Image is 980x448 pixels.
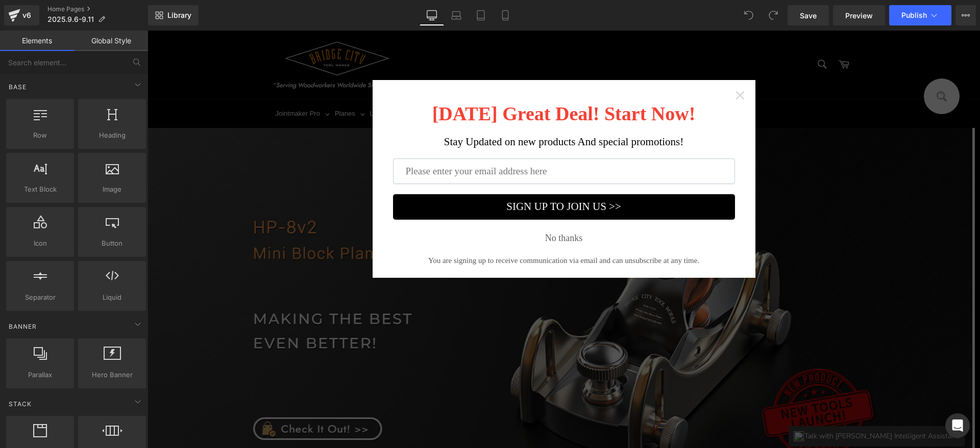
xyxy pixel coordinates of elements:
button: More [955,5,976,25]
a: Laptop [444,5,469,25]
span: Separator [9,292,71,303]
a: New Library [148,5,199,25]
span: Parallax [9,370,71,380]
span: Heading [81,130,143,141]
span: Base [8,82,28,92]
a: v6 [4,5,39,25]
a: Global Style [74,31,148,51]
span: Save [800,10,817,21]
div: Open Intercom Messenger [945,413,970,438]
div: Stay Updated on new products And special promotions! [246,105,587,118]
span: Text Block [9,184,71,195]
button: Publish [889,5,951,25]
div: v6 [20,9,33,22]
button: Redo [763,5,783,25]
a: Home Pages [47,5,148,13]
a: Preview [833,5,885,25]
a: Mobile [493,5,518,25]
button: SIGN UP TO JOIN US >> [246,164,587,189]
div: No thanks [398,202,435,213]
input: Please enter your email address here [246,128,587,153]
span: Icon [9,238,71,249]
a: Tablet [469,5,493,25]
button: Undo [739,5,759,25]
span: Button [81,238,143,249]
span: Stack [8,399,33,409]
span: Hero Banner [81,370,143,380]
span: Publish [901,11,927,19]
h1: [DATE] Great Deal! Start Now! [246,75,587,92]
span: Library [167,11,191,20]
span: Liquid [81,292,143,303]
span: Row [9,130,71,141]
div: You are signing up to receive communication via email and can unsubscribe at any time. [246,226,587,234]
span: Image [81,184,143,195]
a: Close widget [587,60,598,70]
span: Preview [845,10,873,21]
span: 2025.9.6-9.11 [47,15,94,23]
a: Desktop [420,5,444,25]
span: Banner [8,322,38,331]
